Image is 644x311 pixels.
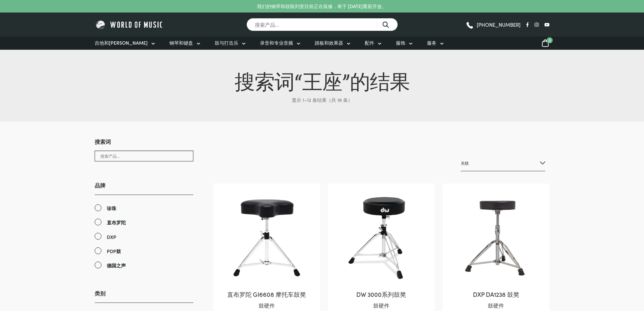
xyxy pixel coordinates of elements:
div: 品牌 [95,181,193,269]
font: PDP鼓 [107,248,121,254]
font: 搜索词 [95,138,111,145]
img: 音乐世界 [95,19,164,30]
font: 服饰 [396,39,405,46]
font: 鼓硬件 [373,302,389,309]
font: 0 [549,37,551,43]
input: 搜索产品... [246,18,398,31]
font: 王座 [302,66,342,94]
font: 品牌 [95,181,105,189]
img: 直布罗陀 GI6608 王座 [220,190,313,283]
a: DXP [95,232,193,241]
font: 配件 [365,39,374,46]
font: [PHONE_NUMBER] [477,21,521,28]
font: 鼓硬件 [488,302,504,309]
font: 录音和专业音频 [260,39,293,46]
font: DW 3000系列鼓凳 [356,290,406,298]
a: [PHONE_NUMBER] [466,20,521,30]
font: ”的结果 [342,66,410,94]
font: 直布罗陀 GI6608 摩托车鼓凳 [227,290,306,298]
font: 类别 [95,289,105,297]
font: 鼓与打击乐 [215,39,238,46]
font: 德国之声 [107,262,126,269]
a: PDP鼓 [95,246,193,255]
a: 直布罗陀 [95,218,193,226]
div: 类别 [95,289,193,303]
font: 鼓硬件 [259,302,275,309]
font: DXP [107,234,116,240]
font: 服务 [427,39,436,46]
font: 钢琴和键盘 [169,39,193,46]
img: DXP DA1238 鼓凳 [450,190,543,283]
font: DXP DA1238 鼓凳 [473,290,519,298]
img: DW 3000系列鼓凳 [335,190,428,283]
font: 吉他和[PERSON_NAME] [95,39,148,46]
input: 搜索产品... [95,151,193,161]
font: 踏板和效果器 [315,39,343,46]
font: 我们的钢琴和鼓陈列室目前正在装修，将于 [DATE]重新开放。 [257,3,386,9]
font: 显示 1–12 条结果（共 16 条） [292,96,353,103]
font: 搜索词“ [235,66,302,94]
font: 直布罗陀 [107,219,126,226]
font: 珍珠 [107,205,116,212]
a: 珍珠 [95,203,193,212]
a: 德国之声 [95,261,193,269]
iframe: 与我们的支持团队聊天 [546,237,644,311]
select: 车间订单 [461,155,545,171]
